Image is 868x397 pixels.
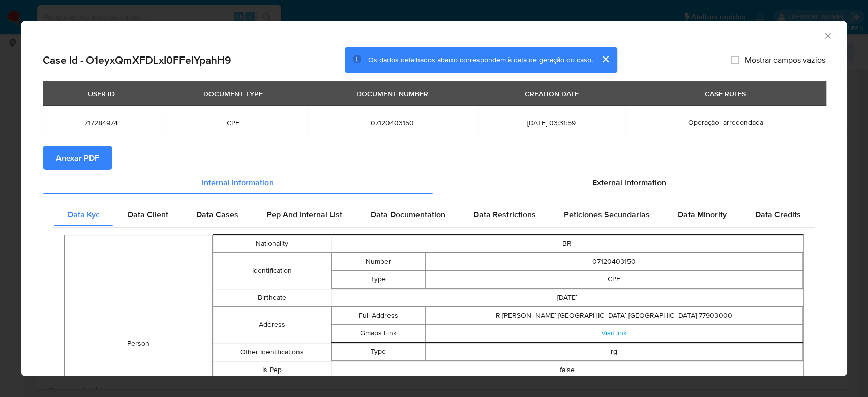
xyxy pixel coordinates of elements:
[43,53,231,66] h2: Case Id - O1eyxQmXFDLxI0FFeIYpahH9
[592,176,666,188] span: External information
[518,84,584,102] div: CREATION DATE
[678,208,727,220] span: Data Minority
[213,252,331,289] td: Identification
[213,361,331,379] td: Is Pep
[564,208,650,220] span: Peticiones Secundarias
[370,208,445,220] span: Data Documentation
[755,208,800,220] span: Data Credits
[196,208,238,220] span: Data Cases
[688,117,763,127] span: Operação_arredondada
[21,21,847,376] div: closure-recommendation-modal
[68,208,100,220] span: Data Kyc
[490,118,613,127] span: [DATE] 03:31:59
[55,118,147,127] span: 717284974
[350,84,434,102] div: DOCUMENT NUMBER
[331,289,803,306] td: [DATE]
[43,170,825,194] div: Detailed info
[368,54,593,65] span: Os dados detalhados abaixo correspondem à data de geração do caso.
[128,208,168,220] span: Data Client
[426,270,803,288] td: CPF
[332,343,426,360] td: Type
[332,324,426,342] td: Gmaps Link
[53,202,815,226] div: Detailed internal info
[699,84,752,102] div: CASE RULES
[331,235,803,252] td: BR
[172,118,294,127] span: CPF
[56,147,99,169] span: Anexar PDF
[601,328,627,338] a: Visit link
[473,208,536,220] span: Data Restrictions
[202,176,274,188] span: Internal information
[319,118,466,127] span: 07120403150
[332,252,426,270] td: Number
[213,343,331,361] td: Other Identifications
[823,31,832,40] button: Fechar a janela
[332,270,426,288] td: Type
[43,146,112,170] button: Anexar PDF
[266,208,342,220] span: Pep And Internal List
[731,55,739,64] input: Mostrar campos vazios
[593,47,617,71] button: cerrar
[213,306,331,343] td: Address
[213,235,331,252] td: Nationality
[426,343,803,360] td: rg
[197,84,269,102] div: DOCUMENT TYPE
[331,361,803,379] td: false
[426,252,803,270] td: 07120403150
[82,84,121,102] div: USER ID
[332,306,426,324] td: Full Address
[426,306,803,324] td: R [PERSON_NAME] [GEOGRAPHIC_DATA] [GEOGRAPHIC_DATA] 77903000
[213,289,331,306] td: Birthdate
[745,54,825,65] span: Mostrar campos vazios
